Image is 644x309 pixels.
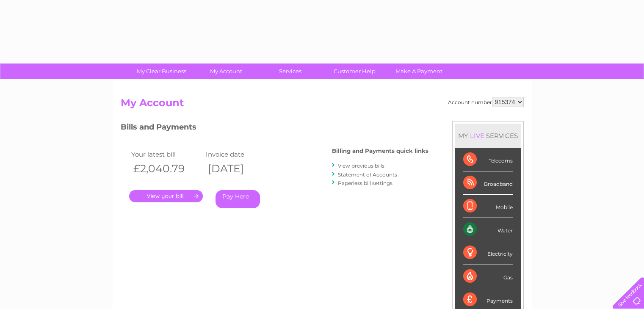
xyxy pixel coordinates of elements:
[463,195,513,218] div: Mobile
[255,63,325,79] a: Services
[463,171,513,195] div: Broadband
[191,63,261,79] a: My Account
[463,148,513,171] div: Telecoms
[384,63,454,79] a: Make A Payment
[129,149,204,160] td: Your latest bill
[204,149,278,160] td: Invoice date
[338,180,392,186] a: Paperless bill settings
[121,97,524,113] h2: My Account
[463,265,513,288] div: Gas
[463,241,513,265] div: Electricity
[332,148,428,154] h4: Billing and Payments quick links
[468,132,486,140] div: LIVE
[338,171,397,178] a: Statement of Accounts
[455,124,521,148] div: MY SERVICES
[129,190,203,202] a: .
[448,97,524,107] div: Account number
[204,160,278,177] th: [DATE]
[320,63,390,79] a: Customer Help
[463,218,513,241] div: Water
[338,163,384,169] a: View previous bills
[127,63,196,79] a: My Clear Business
[129,160,204,177] th: £2,040.79
[216,190,260,208] a: Pay Here
[121,121,428,136] h3: Bills and Payments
